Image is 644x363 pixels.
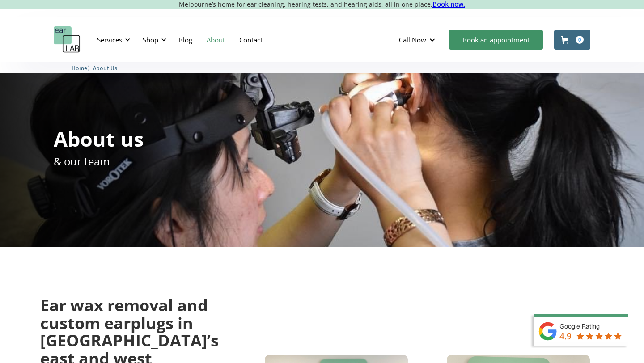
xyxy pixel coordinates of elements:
[392,26,445,53] div: Call Now
[554,30,590,50] a: Open cart
[232,27,270,53] a: Contact
[576,36,584,44] div: 0
[93,65,117,72] span: About Us
[137,26,169,53] div: Shop
[97,35,122,44] div: Services
[54,153,110,169] p: & our team
[72,63,93,73] li: 〉
[54,26,80,53] a: home
[143,35,158,44] div: Shop
[199,27,232,53] a: About
[449,30,543,50] a: Book an appointment
[399,35,426,44] div: Call Now
[54,129,144,149] h1: About us
[93,63,117,72] a: About Us
[171,27,199,53] a: Blog
[92,26,133,53] div: Services
[72,65,87,72] span: Home
[72,63,87,72] a: Home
